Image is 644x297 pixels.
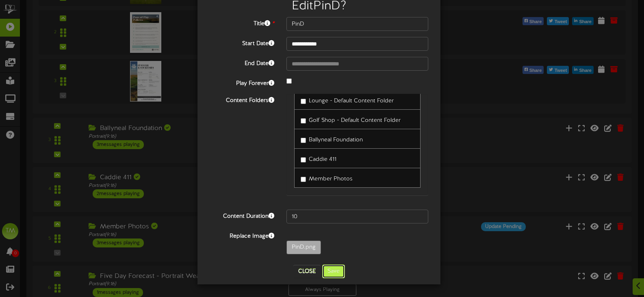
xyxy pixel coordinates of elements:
[286,210,428,223] input: 15
[204,210,280,221] label: Content Duration
[301,157,306,163] input: Caddie 411
[293,265,321,278] button: Close
[301,138,306,143] input: Ballyneal Foundation
[309,176,353,182] span: Member Photos
[309,117,401,124] span: Golf Shop - Default Content Folder
[309,156,336,163] span: Caddie 411
[322,264,345,278] button: Save
[204,17,280,28] label: Title
[309,137,363,143] span: Ballyneal Foundation
[301,99,306,104] input: Lounge - Default Content Folder
[309,98,394,104] span: Lounge - Default Content Folder
[204,230,280,241] label: Replace Image
[286,17,428,31] input: Title
[204,57,280,68] label: End Date
[301,177,306,182] input: Member Photos
[301,118,306,124] input: Golf Shop - Default Content Folder
[204,94,280,105] label: Content Folders
[204,37,280,48] label: Start Date
[204,77,280,88] label: Play Forever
